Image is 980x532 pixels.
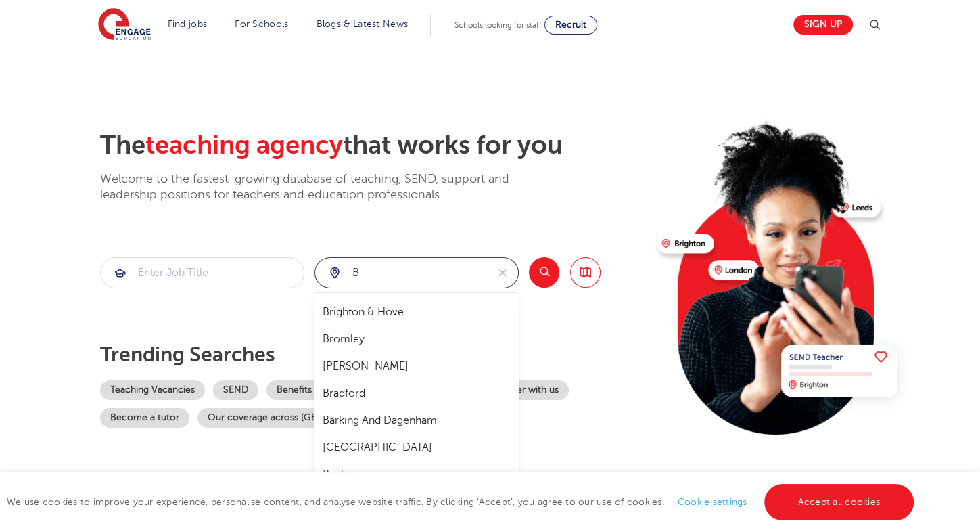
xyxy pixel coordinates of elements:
ul: Submit [320,298,513,515]
a: Find jobs [168,19,208,29]
a: Register with us [480,380,569,400]
button: Clear [487,258,518,288]
p: Trending searches [100,342,646,367]
p: Welcome to the fastest-growing database of teaching, SEND, support and leadership positions for t... [100,171,546,203]
span: Schools looking for staff [454,20,542,30]
li: Bexley [320,461,513,488]
li: Bromley [320,326,513,353]
a: SEND [213,380,258,400]
span: teaching agency [145,131,343,160]
div: Submit [314,257,519,288]
a: Our coverage across [GEOGRAPHIC_DATA] [197,408,408,428]
a: Cookie settings [678,497,747,507]
a: Recruit [544,16,597,35]
li: Barking And Dagenham [320,407,513,434]
div: Submit [100,257,304,288]
h2: The that works for you [100,130,646,161]
li: Bradford [320,380,513,407]
a: Accept all cookies [764,484,914,520]
img: Engage Education [98,8,151,42]
a: For Schools [235,19,288,29]
a: Benefits of working with Engage Education [266,380,472,400]
a: Become a tutor [100,408,189,428]
button: Search [529,257,559,288]
a: Blogs & Latest News [317,19,409,29]
a: Sign up [793,15,853,35]
input: Submit [315,258,487,288]
li: [GEOGRAPHIC_DATA] [320,434,513,461]
span: We use cookies to improve your experience, personalise content, and analyse website traffic. By c... [7,497,917,507]
li: [PERSON_NAME] [320,353,513,380]
a: Teaching Vacancies [100,380,205,400]
li: Brighton & Hove [320,298,513,326]
input: Submit [101,258,304,288]
span: Recruit [555,20,586,30]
